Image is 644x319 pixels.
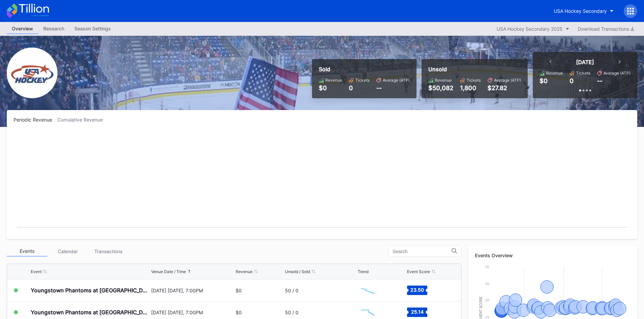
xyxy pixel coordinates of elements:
[493,24,573,33] button: USA Hockey Secondary 2025
[576,71,590,76] div: Tickets
[428,66,521,73] div: Unsold
[576,59,594,65] div: [DATE]
[319,84,342,91] div: $0
[7,24,38,34] a: Overview
[38,24,69,33] div: Research
[325,78,342,83] div: Revenue
[549,5,619,17] button: USA Hockey Secondary
[358,269,368,274] div: Trend
[428,84,453,91] div: $50,082
[57,117,108,123] div: Cumulative Revenue
[349,84,369,91] div: 0
[435,78,452,83] div: Revenue
[285,288,299,293] div: 50 / 0
[31,309,149,316] div: Youngstown Phantoms at [GEOGRAPHIC_DATA] Hockey NTDP U-18
[88,246,128,257] div: Transactions
[47,246,88,257] div: Calendar
[460,84,481,91] div: 1,800
[467,78,481,83] div: Tickets
[151,269,186,274] div: Venue Date / Time
[603,71,630,76] div: Average (ATP)
[574,24,637,33] button: Download Transactions
[578,26,634,32] div: Download Transactions
[236,288,242,293] div: $0
[485,315,489,319] text: 20
[69,24,116,34] a: Season Settings
[497,26,563,32] div: USA Hockey Secondary 2025
[236,269,253,274] div: Revenue
[540,77,548,84] div: $0
[392,249,452,254] input: Search
[31,269,42,274] div: Event
[7,246,47,257] div: Events
[151,288,234,293] div: [DATE] [DATE], 7:00PM
[151,310,234,315] div: [DATE] [DATE], 7:00PM
[546,71,563,76] div: Revenue
[485,265,489,269] text: 50
[376,84,410,91] div: --
[319,66,410,73] div: Sold
[285,310,299,315] div: 50 / 0
[494,78,521,83] div: Average (ATP)
[355,78,369,83] div: Tickets
[597,77,602,84] div: --
[14,131,630,232] svg: Chart title
[485,282,489,286] text: 40
[485,298,489,302] text: 30
[7,48,57,98] img: USA_Hockey_Secondary.png
[570,77,574,84] div: 0
[383,78,410,83] div: Average (ATP)
[554,8,607,14] div: USA Hockey Secondary
[358,282,378,299] svg: Chart title
[475,252,630,258] div: Events Overview
[407,269,430,274] div: Event Score
[411,309,423,315] text: 25.14
[410,287,424,293] text: 23.50
[487,84,521,91] div: $27.82
[285,269,310,274] div: Unsold / Sold
[236,310,242,315] div: $0
[14,117,57,123] div: Periodic Revenue
[69,24,116,33] div: Season Settings
[31,287,149,294] div: Youngstown Phantoms at [GEOGRAPHIC_DATA] Hockey NTDP U-18
[38,24,69,34] a: Research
